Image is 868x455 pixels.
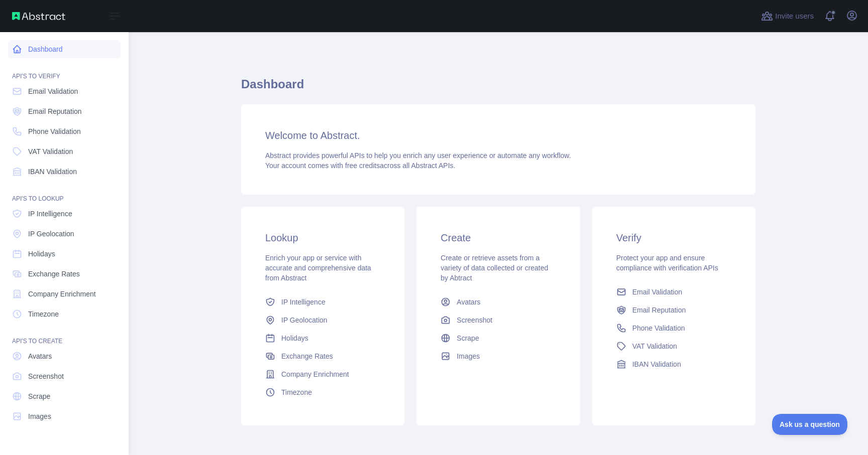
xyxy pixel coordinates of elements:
[28,309,59,319] span: Timezone
[8,40,121,58] a: Dashboard
[632,359,681,369] span: IBAN Validation
[457,315,492,325] span: Screenshot
[28,229,74,239] span: IP Geolocation
[8,225,121,243] a: IP Geolocation
[28,391,50,401] span: Scrape
[8,205,121,223] a: IP Intelligence
[281,369,349,379] span: Company Enrichment
[8,245,121,263] a: Holidays
[8,163,121,181] a: IBAN Validation
[28,351,52,361] span: Avatars
[28,289,96,299] span: Company Enrichment
[28,106,82,116] span: Email Reputation
[261,383,384,401] a: Timezone
[28,371,64,381] span: Screenshot
[632,287,682,297] span: Email Validation
[8,102,121,120] a: Email Reputation
[8,122,121,140] a: Phone Validation
[261,311,384,329] a: IP Geolocation
[612,283,735,301] a: Email Validation
[8,407,121,425] a: Images
[612,355,735,373] a: IBAN Validation
[437,347,560,365] a: Images
[8,325,121,345] div: API'S TO CREATE
[437,329,560,347] a: Scrape
[28,86,78,96] span: Email Validation
[775,11,814,22] span: Invite users
[612,319,735,337] a: Phone Validation
[265,254,371,282] span: Enrich your app or service with accurate and comprehensive data from Abstract
[265,162,455,170] span: Your account comes with across all Abstract APIs.
[616,254,718,272] span: Protect your app and ensure compliance with verification APIs
[345,162,380,170] span: free credits
[8,367,121,385] a: Screenshot
[8,347,121,365] a: Avatars
[265,231,380,245] h3: Lookup
[28,269,80,279] span: Exchange Rates
[441,254,548,282] span: Create or retrieve assets from a variety of data collected or created by Abtract
[437,311,560,329] a: Screenshot
[265,128,731,142] h3: Welcome to Abstract.
[616,231,731,245] h3: Verify
[8,285,121,303] a: Company Enrichment
[8,82,121,100] a: Email Validation
[632,341,677,351] span: VAT Validation
[28,126,81,136] span: Phone Validation
[457,333,479,343] span: Scrape
[261,365,384,383] a: Company Enrichment
[281,297,325,307] span: IP Intelligence
[8,265,121,283] a: Exchange Rates
[8,142,121,161] a: VAT Validation
[632,305,686,315] span: Email Reputation
[772,414,848,435] iframe: Toggle Customer Support
[28,167,77,177] span: IBAN Validation
[261,329,384,347] a: Holidays
[261,347,384,365] a: Exchange Rates
[457,297,480,307] span: Avatars
[612,337,735,355] a: VAT Validation
[281,333,308,343] span: Holidays
[8,305,121,323] a: Timezone
[8,60,121,80] div: API'S TO VERIFY
[28,209,72,219] span: IP Intelligence
[457,351,480,361] span: Images
[12,12,65,20] img: Abstract API
[441,231,556,245] h3: Create
[28,249,55,259] span: Holidays
[612,301,735,319] a: Email Reputation
[261,293,384,311] a: IP Intelligence
[8,387,121,405] a: Scrape
[281,315,328,325] span: IP Geolocation
[281,351,333,361] span: Exchange Rates
[632,323,685,333] span: Phone Validation
[437,293,560,311] a: Avatars
[8,183,121,203] div: API'S TO LOOKUP
[28,411,51,421] span: Images
[759,8,816,24] button: Invite users
[28,146,73,157] span: VAT Validation
[241,76,755,100] h1: Dashboard
[265,151,571,160] span: Abstract provides powerful APIs to help you enrich any user experience or automate any workflow.
[281,387,312,397] span: Timezone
